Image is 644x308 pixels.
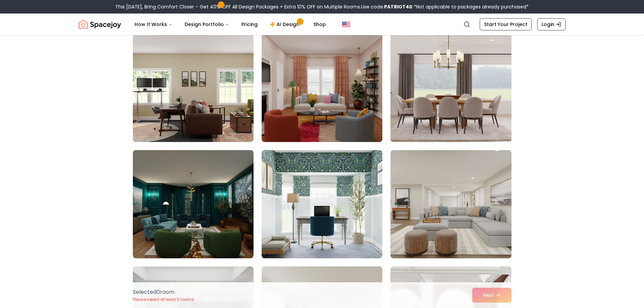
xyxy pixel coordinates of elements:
[115,3,529,10] div: This [DATE], Bring Comfort Closer – Get 40% OFF All Design Packages + Extra 10% OFF on Multiple R...
[480,18,532,30] a: Start Your Project
[133,288,194,296] p: Selected 0 room
[179,18,235,31] button: Design Portfolio
[342,20,350,28] img: United States
[262,34,382,142] img: Room room-38
[361,3,412,10] span: Use code:
[308,18,331,31] a: Shop
[133,150,254,258] img: Room room-40
[537,18,566,30] a: Login
[264,18,307,31] a: AI Design
[79,14,566,35] nav: Global
[390,150,511,258] img: Room room-42
[79,18,121,31] img: Spacejoy Logo
[412,3,529,10] span: *Not applicable to packages already purchased*
[133,34,254,142] img: Room room-37
[129,18,331,31] nav: Main
[262,150,382,258] img: Room room-41
[133,297,194,302] p: Please select at least 5 rooms
[390,34,511,142] img: Room room-39
[129,18,178,31] button: How It Works
[79,18,121,31] a: Spacejoy
[236,18,263,31] a: Pricing
[384,3,412,10] b: PATRIOT40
